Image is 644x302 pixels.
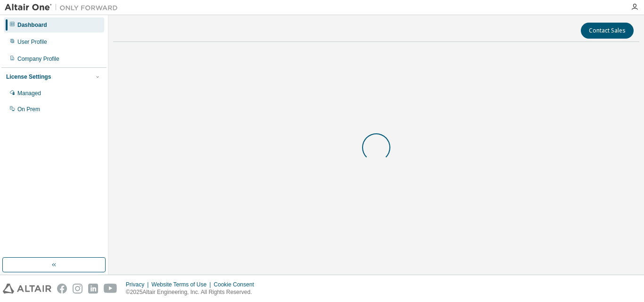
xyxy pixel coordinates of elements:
[73,284,83,294] img: instagram.svg
[126,281,151,288] div: Privacy
[214,281,259,288] div: Cookie Consent
[5,3,123,12] img: Altair One
[17,21,47,29] div: Dashboard
[17,90,41,97] div: Managed
[17,38,47,46] div: User Profile
[151,281,214,288] div: Website Terms of Use
[57,284,67,294] img: facebook.svg
[126,288,260,296] p: © 2025 Altair Engineering, Inc. All Rights Reserved.
[3,284,51,294] img: altair_logo.svg
[17,55,59,63] div: Company Profile
[88,284,98,294] img: linkedin.svg
[17,106,40,113] div: On Prem
[581,23,634,39] button: Contact Sales
[6,73,51,81] div: License Settings
[104,284,117,294] img: youtube.svg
